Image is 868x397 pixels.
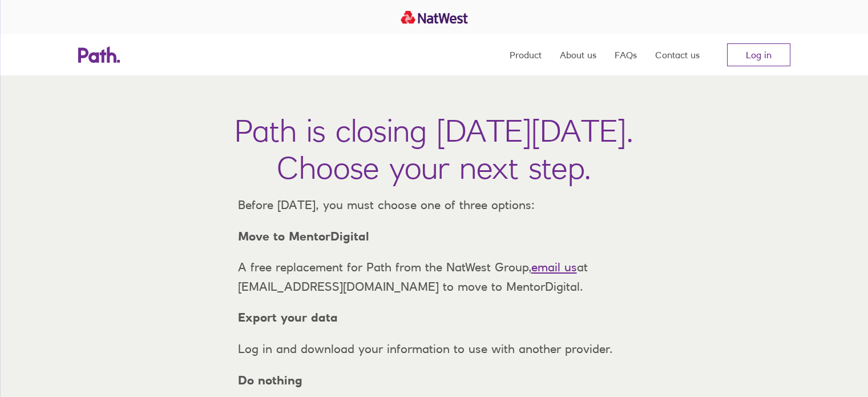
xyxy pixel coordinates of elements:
a: FAQs [615,34,637,75]
a: About us [560,34,596,75]
strong: Do nothing [238,373,302,387]
a: Product [510,34,542,75]
p: A free replacement for Path from the NatWest Group, at [EMAIL_ADDRESS][DOMAIN_NAME] to move to Me... [229,258,640,296]
strong: Move to MentorDigital [238,229,369,243]
h1: Path is closing [DATE][DATE]. Choose your next step. [235,112,633,186]
strong: Export your data [238,310,338,324]
a: Contact us [655,34,700,75]
p: Before [DATE], you must choose one of three options: [229,195,640,215]
a: Log in [727,43,790,66]
p: Log in and download your information to use with another provider. [229,339,640,359]
a: email us [531,260,577,274]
